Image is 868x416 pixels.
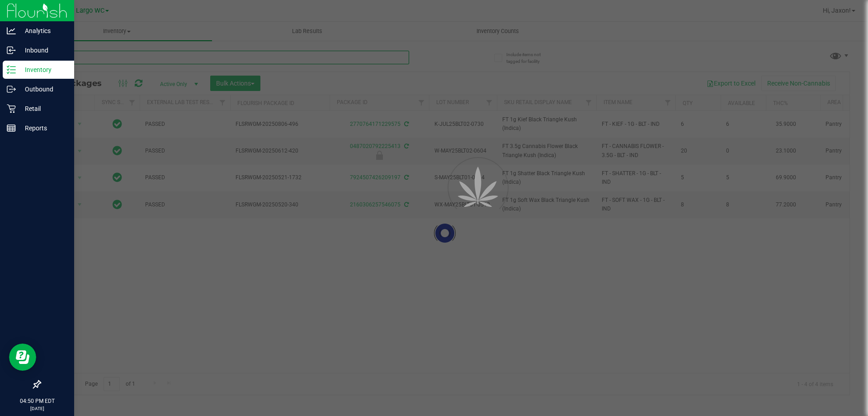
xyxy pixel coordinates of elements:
[7,85,16,94] inline-svg: Outbound
[16,64,70,75] p: Inventory
[9,344,36,371] iframe: Resource center
[4,397,70,405] p: 04:50 PM EDT
[7,46,16,55] inline-svg: Inbound
[16,123,70,134] p: Reports
[7,104,16,113] inline-svg: Retail
[16,103,70,114] p: Retail
[16,25,70,36] p: Analytics
[7,65,16,74] inline-svg: Inventory
[16,45,70,56] p: Inbound
[16,84,70,95] p: Outbound
[7,26,16,35] inline-svg: Analytics
[4,405,70,412] p: [DATE]
[7,124,16,133] inline-svg: Reports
